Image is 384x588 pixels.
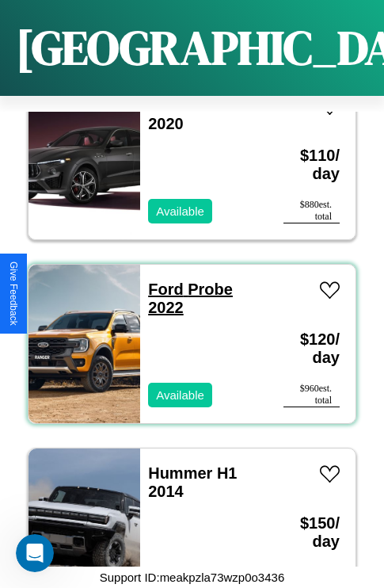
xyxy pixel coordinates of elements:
a: Hummer H1 2014 [148,464,237,500]
div: $ 880 est. total [283,199,340,223]
a: Maserati MC20 2020 [148,97,259,132]
iframe: Intercom live chat [16,534,54,572]
h3: $ 150 / day [283,498,340,567]
h3: $ 120 / day [283,315,340,383]
h3: $ 110 / day [283,131,340,199]
p: Available [156,200,204,222]
a: Ford Probe 2022 [148,281,233,316]
div: $ 960 est. total [283,383,340,407]
p: Available [156,384,204,406]
p: Support ID: meakpzla73wzp0o3436 [100,567,285,588]
div: Give Feedback [8,262,19,326]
